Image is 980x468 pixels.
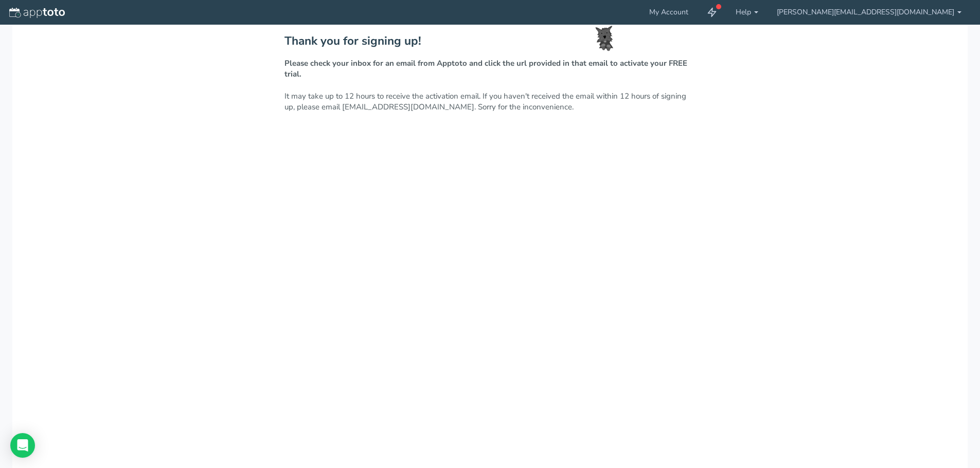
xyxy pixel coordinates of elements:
[9,8,65,18] img: logo-apptoto--white.svg
[284,58,696,113] p: It may take up to 12 hours to receive the activation email. If you haven't received the email wit...
[10,433,35,458] div: Open Intercom Messenger
[284,58,687,79] strong: Please check your inbox for an email from Apptoto and click the url provided in that email to act...
[595,26,614,51] img: toto-small.png
[284,35,696,48] h2: Thank you for signing up!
